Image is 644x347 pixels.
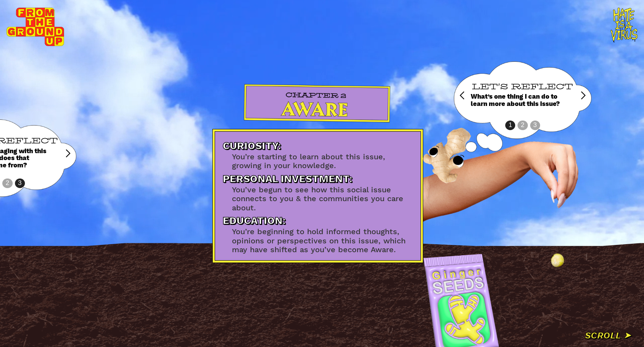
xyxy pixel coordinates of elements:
div: next slide [42,119,72,188]
div: carousel [458,61,588,130]
div: You’re starting to learn about this issue, growing in your knowledge. [232,152,412,170]
div: What’s one thing I can do to learn more about this issue? [471,93,575,107]
div: Curiosity: [223,141,413,150]
div: You’ve begun to see how this social issue connects to you & the communities you care about. [232,185,412,213]
div: previous slide [458,61,488,130]
div: 1 of 3 [458,61,588,130]
div: Education: [223,216,413,225]
div: LET'S REFLECT [472,84,573,93]
div: next slide [557,61,588,130]
div: You’re beginning to hold informed thoughts, opinions or perspectives on this issue, which may hav... [232,227,412,254]
div: Personal Investment: [223,174,413,183]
